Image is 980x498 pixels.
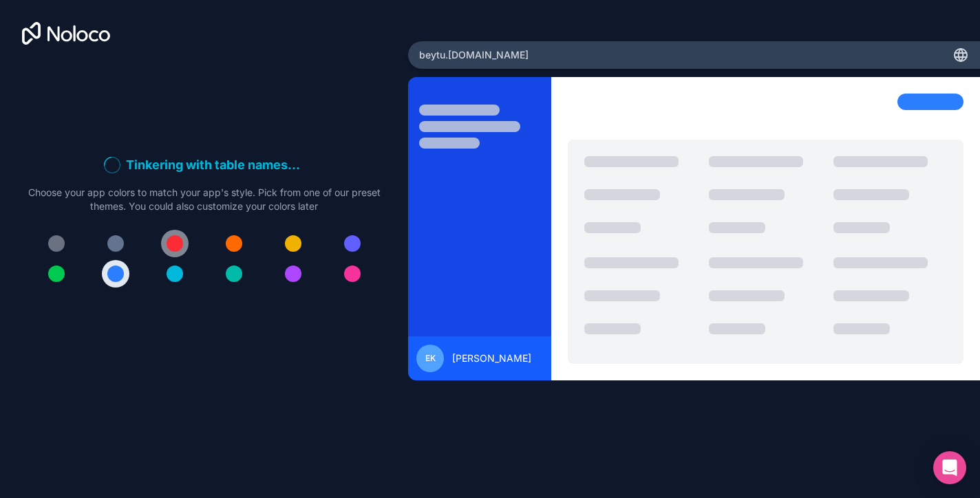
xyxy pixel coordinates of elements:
span: [PERSON_NAME] [452,351,531,365]
span: . [292,155,296,175]
span: . [296,155,300,175]
span: . [288,155,292,175]
span: EK [425,353,436,364]
p: Choose your app colors to match your app's style. Pick from one of our preset themes. You could a... [28,186,381,213]
h6: Tinkering with table names [126,155,304,175]
div: Open Intercom Messenger [933,451,966,484]
span: beytu .[DOMAIN_NAME] [419,48,529,62]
